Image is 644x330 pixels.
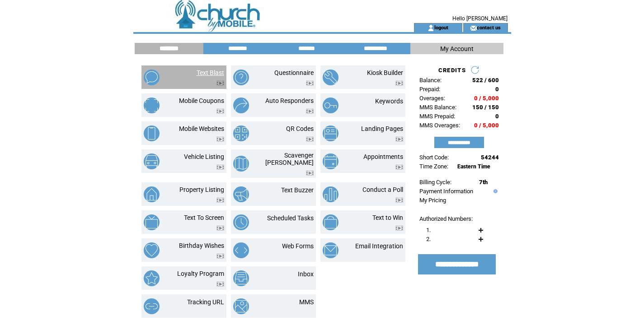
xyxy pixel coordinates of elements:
[298,270,314,278] a: Inbox
[395,226,403,231] img: video.png
[372,214,403,221] a: Text to Win
[426,236,431,242] span: 2.
[233,125,249,141] img: qr-codes.png
[187,298,224,306] a: Tracking URL
[419,113,455,120] span: MMS Prepaid:
[395,165,403,170] img: video.png
[144,70,160,85] img: text-blast.png
[395,81,403,86] img: video.png
[144,214,160,230] img: text-to-screen.png
[452,15,508,22] span: Hello [PERSON_NAME]
[233,298,249,314] img: mms.png
[286,125,314,132] a: QR Codes
[419,163,448,170] span: Time Zone:
[375,98,403,105] a: Keywords
[184,214,224,221] a: Text To Screen
[361,125,403,132] a: Landing Pages
[419,95,445,102] span: Overages:
[426,227,431,233] span: 1.
[306,109,314,114] img: video.png
[362,186,403,193] a: Conduct a Poll
[440,45,474,52] span: My Account
[216,137,224,142] img: video.png
[419,215,473,222] span: Authorized Numbers:
[495,113,499,120] span: 0
[144,125,160,141] img: mobile-websites.png
[274,69,314,76] a: Questionnaire
[419,179,451,186] span: Billing Cycle:
[233,186,249,202] img: text-buzzer.png
[479,179,488,186] span: 7th
[363,153,403,160] a: Appointments
[491,189,498,193] img: help.gif
[281,186,314,194] a: Text Buzzer
[419,122,460,129] span: MMS Overages:
[233,270,249,286] img: inbox.png
[233,98,249,113] img: auto-responders.png
[233,242,249,258] img: web-forms.png
[472,104,499,111] span: 150 / 150
[419,86,440,93] span: Prepaid:
[438,67,466,74] span: CREDITS
[481,154,499,161] span: 54244
[144,98,160,113] img: mobile-coupons.png
[457,163,490,170] span: Eastern Time
[428,24,434,32] img: account_icon.gif
[323,242,338,258] img: email-integration.png
[233,156,249,172] img: scavenger-hunt.png
[282,242,314,250] a: Web Forms
[419,188,473,195] a: Payment Information
[179,125,224,132] a: Mobile Websites
[197,69,224,76] a: Text Blast
[216,254,224,259] img: video.png
[323,98,338,113] img: keywords.png
[216,282,224,287] img: video.png
[179,186,224,193] a: Property Listing
[419,104,456,111] span: MMS Balance:
[495,86,499,93] span: 0
[323,186,338,202] img: conduct-a-poll.png
[474,95,499,102] span: 0 / 5,000
[367,69,403,76] a: Kiosk Builder
[265,152,314,166] a: Scavenger [PERSON_NAME]
[419,154,449,161] span: Short Code:
[477,24,501,30] a: contact us
[306,171,314,176] img: video.png
[216,226,224,231] img: video.png
[323,153,338,169] img: appointments.png
[306,137,314,142] img: video.png
[216,198,224,203] img: video.png
[184,153,224,160] a: Vehicle Listing
[179,97,224,104] a: Mobile Coupons
[395,137,403,142] img: video.png
[216,165,224,170] img: video.png
[419,197,446,204] a: My Pricing
[355,242,403,250] a: Email Integration
[267,214,314,222] a: Scheduled Tasks
[216,81,224,86] img: video.png
[299,298,314,306] a: MMS
[323,125,338,141] img: landing-pages.png
[474,122,499,129] span: 0 / 5,000
[216,109,224,114] img: video.png
[306,81,314,86] img: video.png
[233,214,249,230] img: scheduled-tasks.png
[395,198,403,203] img: video.png
[144,270,160,286] img: loyalty-program.png
[265,97,314,104] a: Auto Responders
[233,70,249,85] img: questionnaire.png
[472,77,499,84] span: 522 / 600
[323,214,338,230] img: text-to-win.png
[434,24,448,30] a: logout
[470,24,477,32] img: contact_us_icon.gif
[177,270,224,277] a: Loyalty Program
[144,242,160,258] img: birthday-wishes.png
[144,153,160,169] img: vehicle-listing.png
[144,186,160,202] img: property-listing.png
[144,298,160,314] img: tracking-url.png
[179,242,224,249] a: Birthday Wishes
[419,77,442,84] span: Balance:
[323,70,338,85] img: kiosk-builder.png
